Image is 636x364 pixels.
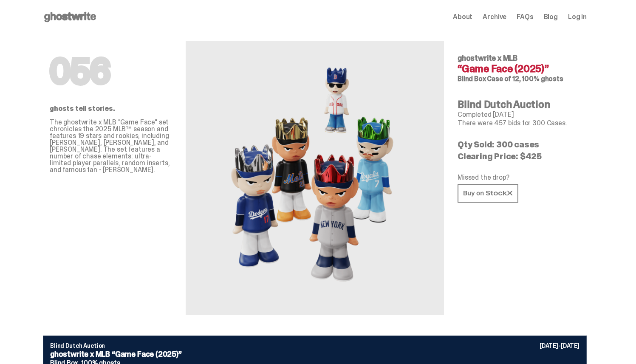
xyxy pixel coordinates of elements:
[487,74,563,83] span: Case of 12, 100% ghosts
[458,111,580,118] p: Completed [DATE]
[544,14,558,20] a: Blog
[50,54,172,88] h1: 056
[458,53,517,63] span: ghostwrite x MLB
[458,140,580,149] p: Qty Sold: 300 cases
[50,119,172,173] p: The ghostwrite x MLB "Game Face" set chronicles the 2025 MLB™ season and features 19 stars and ro...
[50,343,579,349] p: Blind Dutch Auction
[568,14,587,20] a: Log in
[50,105,172,112] p: ghosts tell stories.
[458,174,580,181] p: Missed the drop?
[458,99,580,110] h4: Blind Dutch Auction
[458,74,486,83] span: Blind Box
[458,64,580,74] h4: “Game Face (2025)”
[50,350,579,358] p: ghostwrite x MLB “Game Face (2025)”
[458,120,580,127] p: There were 457 bids for 300 Cases.
[517,14,533,20] a: FAQs
[483,14,506,20] a: Archive
[453,14,472,20] a: About
[540,343,579,349] p: [DATE]-[DATE]
[221,61,408,295] img: MLB&ldquo;Game Face (2025)&rdquo;
[458,152,580,161] p: Clearing Price: $425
